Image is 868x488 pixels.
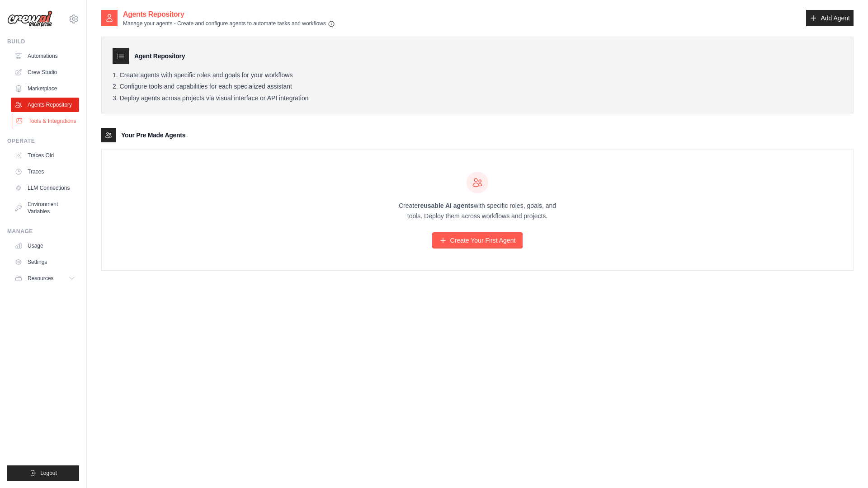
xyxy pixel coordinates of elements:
li: Configure tools and capabilities for each specialized assistant [113,83,842,91]
button: Logout [7,465,79,481]
div: Operate [7,137,79,145]
span: Logout [40,469,57,477]
li: Create agents with specific roles and goals for your workflows [113,71,842,80]
a: Create Your First Agent [432,232,523,249]
a: Automations [11,49,79,63]
h3: Agent Repository [134,52,185,61]
a: Settings [11,255,79,269]
span: Resources [28,275,53,282]
h3: Your Pre Made Agents [121,131,185,140]
a: Usage [11,239,79,253]
a: Environment Variables [11,197,79,219]
a: Agents Repository [11,98,79,112]
div: Build [7,38,79,45]
li: Deploy agents across projects via visual interface or API integration [113,94,842,103]
h2: Agents Repository [123,9,335,20]
a: Traces [11,164,79,179]
a: LLM Connections [11,181,79,195]
a: Marketplace [11,81,79,96]
a: Tools & Integrations [12,114,80,128]
button: Resources [11,271,79,286]
p: Manage your agents - Create and configure agents to automate tasks and workflows [123,20,335,28]
a: Traces Old [11,148,79,163]
img: Logo [7,10,52,28]
div: Manage [7,228,79,235]
a: Crew Studio [11,65,79,80]
p: Create with specific roles, goals, and tools. Deploy them across workflows and projects. [391,201,564,221]
strong: reusable AI agents [418,202,474,209]
a: Add Agent [806,10,854,26]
